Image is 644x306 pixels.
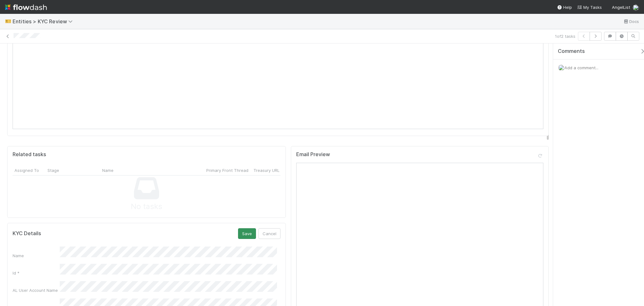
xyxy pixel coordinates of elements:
span: Stage [47,167,59,173]
h5: KYC Details [13,230,41,237]
span: Assigned To [14,167,39,173]
button: Cancel [258,228,280,239]
h5: Email Preview [296,151,330,158]
span: My Tasks [577,5,602,10]
div: AL User Account Name [13,287,60,293]
a: My Tasks [577,4,602,10]
span: Entities > KYC Review [13,18,76,25]
div: Name [13,252,60,259]
img: logo-inverted-e16ddd16eac7371096b0.svg [5,2,47,13]
span: Primary Front Thread [206,167,248,173]
span: AngelList [612,5,630,10]
span: Treasury URL [253,167,280,173]
a: Docs [623,18,639,25]
h5: Related tasks [13,151,46,158]
button: Save [238,228,256,239]
div: Help [557,4,572,10]
span: 🎫 [5,19,11,24]
img: avatar_d8fc9ee4-bd1b-4062-a2a8-84feb2d97839.png [558,65,564,71]
span: Comments [558,48,585,54]
img: avatar_d8fc9ee4-bd1b-4062-a2a8-84feb2d97839.png [633,4,639,11]
span: No tasks [131,201,162,212]
span: 1 of 2 tasks [555,33,575,39]
span: Name [102,167,114,173]
span: Add a comment... [564,65,598,70]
